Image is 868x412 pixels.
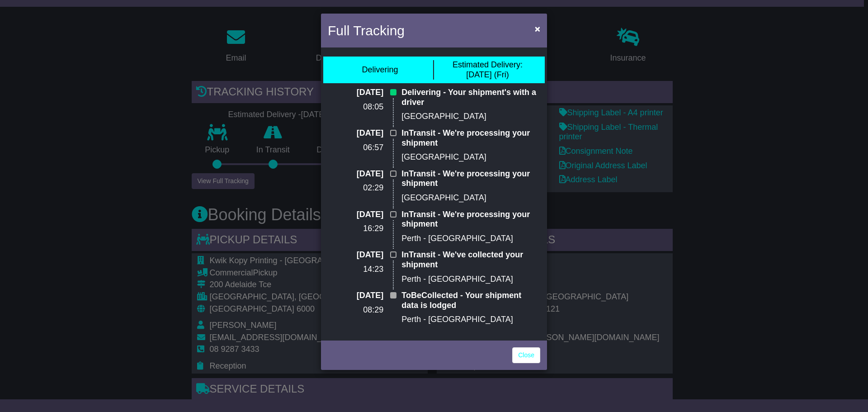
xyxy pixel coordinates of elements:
[535,24,540,34] span: ×
[401,152,540,162] p: [GEOGRAPHIC_DATA]
[401,169,540,189] p: InTransit - We're processing your shipment
[453,60,523,80] div: [DATE] (Fri)
[362,65,398,75] div: Delivering
[328,88,383,98] p: [DATE]
[328,265,383,275] p: 14:23
[401,291,540,310] p: ToBeCollected - Your shipment data is lodged
[401,315,540,325] p: Perth - [GEOGRAPHIC_DATA]
[328,143,383,153] p: 06:57
[401,234,540,244] p: Perth - [GEOGRAPHIC_DATA]
[453,60,523,69] span: Estimated Delivery:
[401,112,540,122] p: [GEOGRAPHIC_DATA]
[530,19,545,38] button: Close
[512,347,540,363] a: Close
[401,88,540,107] p: Delivering - Your shipment's with a driver
[401,250,540,270] p: InTransit - We've collected your shipment
[328,128,383,138] p: [DATE]
[328,224,383,234] p: 16:29
[401,193,540,203] p: [GEOGRAPHIC_DATA]
[328,305,383,315] p: 08:29
[401,210,540,229] p: InTransit - We're processing your shipment
[401,275,540,284] p: Perth - [GEOGRAPHIC_DATA]
[328,183,383,193] p: 02:29
[328,169,383,179] p: [DATE]
[328,102,383,112] p: 08:05
[328,250,383,260] p: [DATE]
[328,291,383,301] p: [DATE]
[328,210,383,220] p: [DATE]
[401,128,540,148] p: InTransit - We're processing your shipment
[328,20,405,41] h4: Full Tracking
